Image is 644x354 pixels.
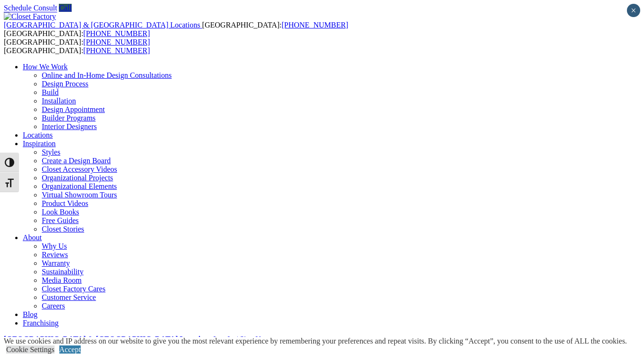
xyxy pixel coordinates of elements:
[84,29,150,37] a: [PHONE_NUMBER]
[84,47,150,55] a: [PHONE_NUMBER]
[42,208,79,216] a: Look Books
[23,310,37,318] a: Blog
[42,80,88,88] a: Design Process
[6,345,55,354] a: Cookie Settings
[42,174,113,182] a: Organizational Projects
[59,4,72,12] a: Call
[42,148,60,156] a: Styles
[42,165,117,173] a: Closet Accessory Videos
[4,21,202,29] a: [GEOGRAPHIC_DATA] & [GEOGRAPHIC_DATA] Locations
[42,293,96,301] a: Customer Service
[42,251,68,259] a: Reviews
[42,216,79,224] a: Free Guides
[281,21,348,29] a: [PHONE_NUMBER]
[42,276,82,284] a: Media Room
[42,97,76,105] a: Installation
[42,122,97,130] a: Interior Designers
[4,21,348,37] span: [GEOGRAPHIC_DATA]: [GEOGRAPHIC_DATA]:
[4,337,627,345] div: We use cookies and IP address on our website to give you the most relevant experience by remember...
[4,38,150,55] span: [GEOGRAPHIC_DATA]: [GEOGRAPHIC_DATA]:
[42,191,117,199] a: Virtual Showroom Tours
[4,335,211,343] a: [GEOGRAPHIC_DATA] & [GEOGRAPHIC_DATA] Locations
[23,233,42,242] a: About
[213,335,264,343] a: Log In / Sign Up
[4,4,57,12] a: Schedule Consult
[42,71,172,79] a: Online and In-Home Design Consultations
[42,259,70,267] a: Warranty
[42,302,65,310] a: Careers
[84,38,150,46] a: [PHONE_NUMBER]
[42,105,105,113] a: Design Appointment
[42,268,84,276] a: Sustainability
[42,225,84,233] a: Closet Stories
[23,319,59,327] a: Franchising
[42,285,105,293] a: Closet Factory Cares
[23,63,68,71] a: How We Work
[4,21,200,29] span: [GEOGRAPHIC_DATA] & [GEOGRAPHIC_DATA] Locations
[627,4,640,17] button: Close
[23,140,56,148] a: Inspiration
[23,131,53,139] a: Locations
[42,199,88,207] a: Product Videos
[42,88,59,96] a: Build
[42,182,117,190] a: Organizational Elements
[59,345,81,354] a: Accept
[42,114,95,122] a: Builder Programs
[42,157,111,165] a: Create a Design Board
[42,242,67,250] a: Why Us
[4,12,56,21] img: Closet Factory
